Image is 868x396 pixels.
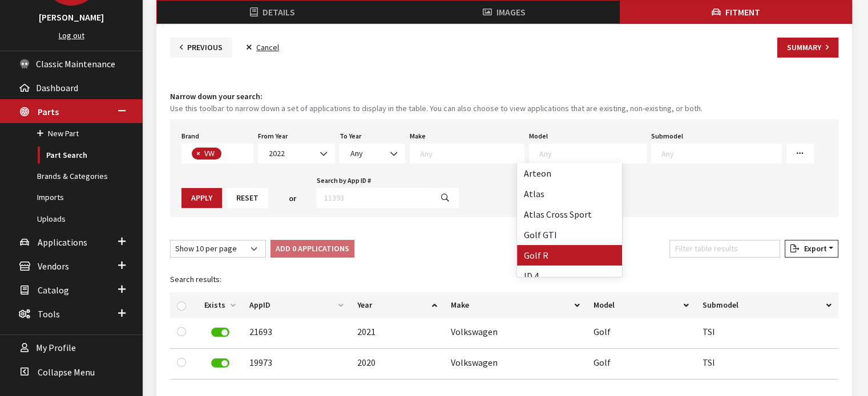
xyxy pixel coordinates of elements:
td: 19973 [243,349,350,379]
span: or [289,193,296,205]
span: VW [203,148,217,158]
label: From Year [258,131,288,141]
td: 2021 [350,318,444,349]
button: Export [785,240,838,258]
label: Make [410,131,426,141]
th: Model: activate to sort column ascending [587,292,696,318]
span: Vendors [38,260,69,272]
span: Tools [38,308,60,320]
li: Atlas Cross Sport [517,204,622,224]
span: × [196,148,200,158]
td: 2020 [350,349,444,379]
li: Arteon [517,163,622,183]
li: ID.4 [517,266,622,286]
button: Summary [777,38,838,58]
label: Model [529,131,548,141]
label: Brand [181,131,199,141]
td: TSI [695,318,838,349]
button: Apply [181,188,222,208]
button: Previous [170,38,232,58]
input: Filter table results [669,240,780,258]
th: AppID: activate to sort column ascending [243,292,350,318]
th: Make: activate to sort column ascending [444,292,587,318]
textarea: Search [661,148,781,158]
span: Any [347,148,398,160]
td: Volkswagen [444,349,587,379]
li: Golf R [517,245,622,266]
span: Dashboard [36,82,78,93]
caption: Search results: [170,267,838,292]
td: TSI [695,349,838,379]
textarea: Search [539,148,646,158]
span: Collapse Menu [38,366,95,378]
td: Golf [587,349,696,379]
button: Fitment [620,1,851,23]
label: Remove Application [211,358,229,368]
li: VW [192,148,221,160]
label: To Year [340,131,361,141]
textarea: Search [420,148,524,158]
span: Any [350,148,363,158]
a: Log out [59,30,84,40]
li: Golf GTI [517,224,622,245]
td: 21693 [243,318,350,349]
button: Reset [227,188,268,208]
button: Remove item [192,148,203,160]
span: 2022 [265,148,328,160]
span: Fitment [725,6,760,18]
span: Classic Maintenance [36,58,115,70]
span: Parts [38,106,59,117]
label: Search by App ID # [317,175,371,186]
span: Applications [38,236,87,248]
th: Submodel: activate to sort column ascending [695,292,838,318]
li: Atlas [517,183,622,204]
td: Golf [587,318,696,349]
label: Remove Application [211,328,229,337]
small: Use this toolbar to narrow down a set of applications to display in the table. You can also choos... [170,103,838,115]
input: 11393 [317,188,432,208]
span: Any [340,144,405,164]
h3: [PERSON_NAME] [11,10,131,24]
a: Cancel [237,38,289,58]
label: Submodel [651,131,683,141]
th: Exists: activate to sort column ascending [197,292,243,318]
th: Year: activate to sort column ascending [350,292,444,318]
h4: Narrow down your search: [170,91,838,103]
textarea: Search [224,149,231,160]
span: 2022 [258,144,335,164]
span: Catalog [38,284,69,296]
td: Volkswagen [444,318,587,349]
span: Export [799,243,826,254]
span: My Profile [36,342,76,354]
